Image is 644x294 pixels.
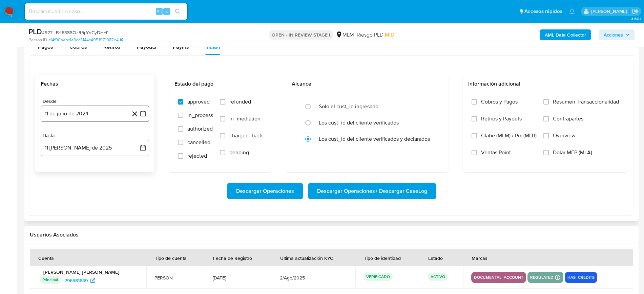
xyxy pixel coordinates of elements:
[524,8,562,15] span: Accesos rápidos
[569,8,575,14] a: Notificaciones
[591,8,629,15] p: diego.gardunorosas@mercadolibre.com.mx
[28,26,42,37] b: PLD
[30,231,633,238] h2: Usuarios Asociados
[157,8,162,15] span: Alt
[28,37,47,43] b: Person ID
[540,29,591,40] button: AML Data Collector
[25,7,187,16] input: Buscar usuario o caso...
[385,31,394,39] span: MID
[599,29,635,40] button: Acciones
[604,29,623,40] span: Acciones
[42,29,108,36] span: # 927iLB463SSOzR5pYnCyDHH1
[357,31,394,39] span: Riesgo PLD:
[166,8,168,15] span: s
[48,37,123,43] a: c14f90aabc1a3ec3144c4951971087e4
[545,29,586,40] b: AML Data Collector
[269,30,333,40] p: OPEN - IN REVIEW STAGE I
[632,8,639,15] a: Salir
[631,16,641,21] span: 3.150.1
[336,31,354,39] div: MLM
[171,7,185,16] button: search-icon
